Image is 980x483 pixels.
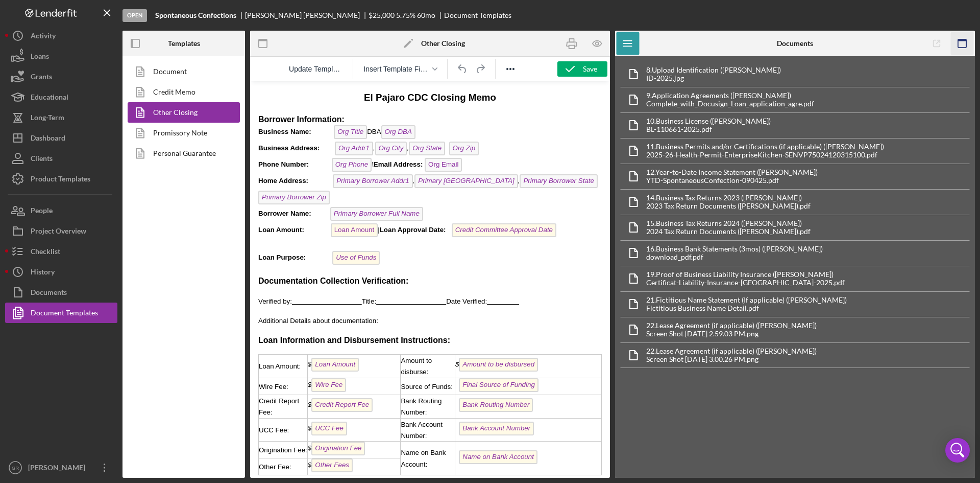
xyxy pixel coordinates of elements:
em: , , [83,63,229,71]
em: , , [8,96,351,120]
div: Educational [31,87,68,110]
span: $ [58,279,109,287]
div: Screen Shot [DATE] 2.59.03 PM.png [646,330,817,338]
button: Save [557,61,607,77]
text: GR [12,465,19,471]
strong: Loan Approval Date: [130,145,196,152]
a: Activity [5,26,117,46]
span: Primary Borrower Addr1 [83,93,162,107]
strong: Borrower Information: [8,34,94,42]
span: Update Template [289,65,342,73]
span: Primary [GEOGRAPHIC_DATA] [164,93,267,107]
div: 15. Business Tax Returns 2024 ([PERSON_NAME]) [646,219,811,227]
button: Redo [472,62,489,76]
div: 60 mo [417,11,435,19]
a: Promissory Note [128,123,235,143]
span: Org Addr1 [85,60,123,74]
div: [PERSON_NAME] [26,457,92,480]
div: 2023 Tax Return Documents ([PERSON_NAME]).pdf [646,202,811,210]
a: Documents [5,282,117,303]
div: Document Templates [31,303,98,326]
strong: Loan Purpose: [8,172,56,180]
span: Wire Fee: [9,302,38,309]
div: Fictitious Business Name Detail.pdf [646,304,847,312]
a: Other Closing [128,102,235,123]
span: Final Source of Funding [209,297,288,311]
div: Documents [31,282,67,305]
div: 22. Lease Agreement (if applicable) ([PERSON_NAME]) [646,321,817,330]
div: 2024 Tax Return Documents ([PERSON_NAME]).pdf [646,227,811,236]
span: Other Fees [61,377,103,391]
div: BL-110661-2025.pdf [646,125,771,133]
button: Loans [5,46,117,66]
span: Primary Borrower State [269,93,348,107]
button: Long-Term [5,107,117,128]
span: $25,000 [369,11,395,19]
span: Credit Committee Approval Date [202,142,306,156]
span: Additional Details about documentation: [8,236,128,243]
span: Name on Bank Account: [151,367,195,386]
span: Amount to disburse: [151,275,182,294]
span: UCC Fee [61,340,97,354]
span: UCC Fee: [9,345,39,353]
div: Screen Shot [DATE] 3.00.26 PM.png [646,355,817,363]
button: Checklist [5,241,117,262]
span: Credit Report Fee: [9,316,49,335]
span: Primary Borrower Zip [8,109,80,123]
div: Clients [31,148,53,171]
span: Org City [125,60,157,74]
span: Source of Funds: [151,302,203,309]
span: $ [58,300,96,307]
strong: Borrower Name: [8,128,61,136]
div: People [31,200,53,223]
span: Loan Amount: [9,281,51,289]
span: $ [205,279,288,287]
b: Documents [777,39,813,48]
button: Clients [5,148,117,169]
button: Project Overview [5,221,117,241]
span: Email Address: [124,79,173,87]
button: Document Templates [5,303,117,323]
span: $ [58,363,115,371]
strong: Documentation Collection Verification: [8,195,158,204]
span: Org Phone [82,77,121,90]
button: Reset the template to the current product template value [285,62,347,76]
div: Document Templates [444,11,511,19]
div: 12. Year-to-Date Income Statement ([PERSON_NAME]) [646,168,818,176]
div: 21. Fictitious Name Statement (If applicable) ([PERSON_NAME]) [646,296,847,304]
span: Primary Borrower Full Name [80,126,173,140]
b: Templates [168,39,200,48]
span: Use of Funds [82,170,130,183]
strong: Loan Information and Disbursement Instructions: [8,255,200,263]
span: Org Title [84,44,117,58]
span: $ [58,343,97,351]
div: 9. Application Agreements ([PERSON_NAME]) [646,91,814,100]
span: Bank Routing Number [209,317,283,331]
span: Credit Report Fee [61,317,122,331]
div: Complete_with_Docusign_Loan_application_agre.pdf [646,100,814,108]
span: Verified by: Title: Date Verified: [8,216,269,224]
span: Bank Routing Number: [151,316,191,335]
strong: Home Address: [8,96,58,103]
strong: Phone Number: [8,79,59,87]
div: 16. Business Bank Statements (3mos) ([PERSON_NAME]) [646,245,823,253]
button: Educational [5,87,117,107]
span: Insert Template Field [363,65,429,73]
button: History [5,262,117,282]
div: 14. Business Tax Returns 2023 ([PERSON_NAME]) [646,194,811,202]
span: Org Email [175,77,212,90]
button: Dashboard [5,128,117,148]
span: Origination Fee [61,360,115,374]
strong: Loan Amount: [8,145,54,152]
div: 19. Proof of Business Liability Insurance ([PERSON_NAME]) [646,270,845,279]
div: Certificat-Liability-Insurance-[GEOGRAPHIC_DATA]-2025.pdf [646,279,845,287]
div: 5.75 % [396,11,415,19]
span: Org DBA [131,44,165,58]
div: Project Overview [31,221,86,244]
div: History [31,262,55,285]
